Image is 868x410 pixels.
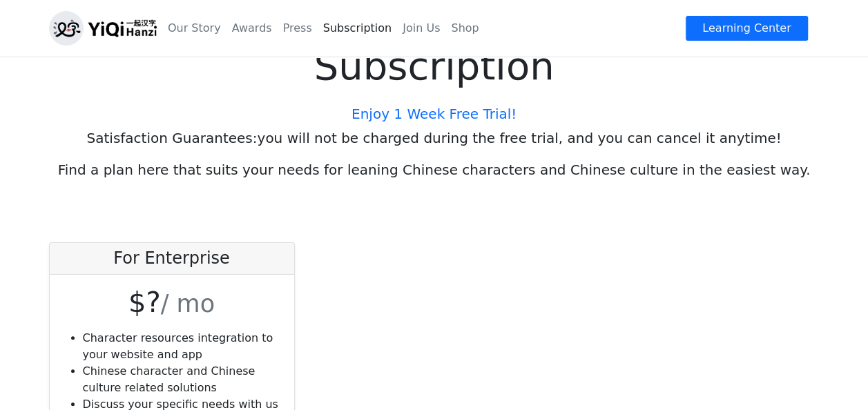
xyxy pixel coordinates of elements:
a: Subscription [318,14,397,42]
a: Shop [445,14,484,42]
li: Character resources integration to your website and app [83,330,283,363]
b: Satisfaction Guarantees: [87,130,258,146]
img: logo_h.png [49,11,157,46]
a: Our Story [162,14,226,42]
h4: For Enterprise [61,248,283,269]
h5: Enjoy 1 Week Free Trial! [11,106,857,122]
p: Find a plan here that suits your needs for leaning Chinese characters and Chinese culture in the ... [11,159,857,180]
small: / mo [161,290,215,318]
li: Chinese character and Chinese culture related solutions [83,363,283,396]
a: Join Us [397,14,445,42]
h1: $? [61,286,283,319]
a: Learning Center [685,15,808,41]
h1: Subscription [11,43,857,89]
a: Press [278,14,318,42]
a: Awards [226,14,278,42]
p: you will not be charged during the free trial, and you can cancel it anytime! [11,128,857,148]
